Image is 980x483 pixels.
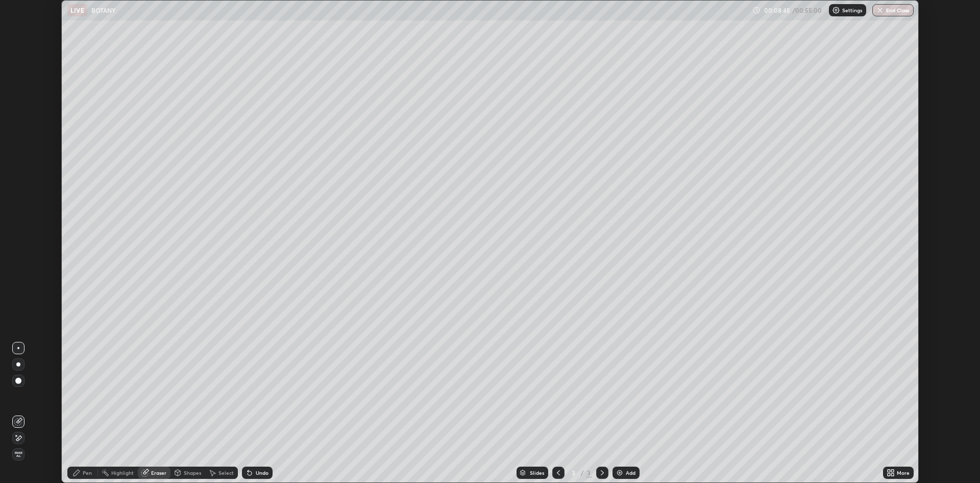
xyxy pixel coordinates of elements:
div: Add [626,470,635,475]
img: add-slide-button [616,469,624,477]
img: end-class-cross [876,6,884,14]
div: Eraser [151,470,166,475]
img: class-settings-icons [832,6,840,14]
div: / [581,470,584,476]
div: More [897,470,910,475]
div: 3 [569,470,579,476]
button: End Class [872,4,914,16]
p: Settings [842,8,862,13]
span: Erase all [13,451,24,457]
p: BOTANY [91,6,116,14]
div: Highlight [111,470,134,475]
div: Pen [83,470,92,475]
div: Shapes [184,470,201,475]
p: LIVE [70,6,84,14]
div: 3 [586,468,592,477]
div: Select [218,470,234,475]
div: Slides [530,470,544,475]
div: Undo [256,470,268,475]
